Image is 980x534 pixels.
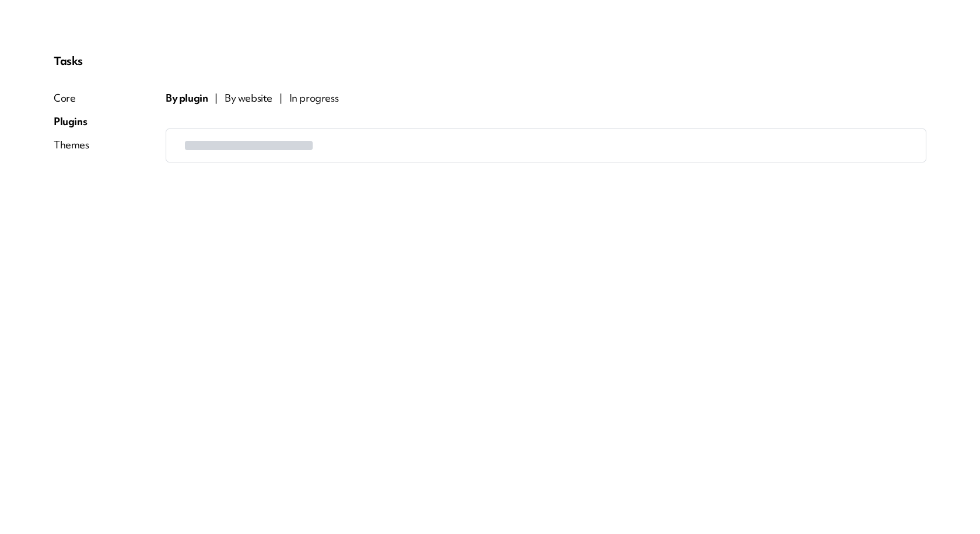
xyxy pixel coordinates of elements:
span: In progress [289,91,339,105]
p: Tasks [54,54,926,68]
span: By plugin [166,91,208,105]
div: Core [54,91,89,105]
div: Themes [54,138,89,152]
span: | [215,91,218,105]
span: By website [225,91,272,105]
div: Plugins [54,115,89,129]
span: | [279,91,282,105]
